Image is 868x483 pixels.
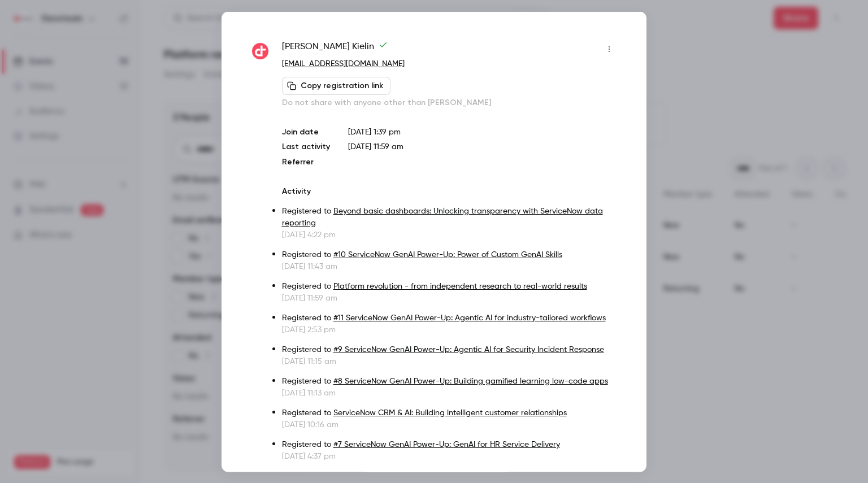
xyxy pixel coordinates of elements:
[333,345,604,353] a: #9 ServiceNow GenAI Power-Up: Agentic AI for Security Incident Response
[282,324,618,335] p: [DATE] 2:53 pm
[348,126,618,137] p: [DATE] 1:39 pm
[333,440,560,448] a: #7 ServiceNow GenAI Power-Up: GenAI for HR Service Delivery
[250,41,271,62] img: devoteam.com
[333,377,608,385] a: #8 ServiceNow GenAI Power-Up: Building gamified learning low-code apps
[282,375,618,387] p: Registered to
[282,450,618,462] p: [DATE] 4:37 pm
[282,97,618,108] p: Do not share with anyone other than [PERSON_NAME]
[282,207,603,227] a: Beyond basic dashboards: Unlocking transparency with ServiceNow data reporting
[282,59,405,67] a: [EMAIL_ADDRESS][DOMAIN_NAME]
[282,126,330,137] p: Join date
[282,419,618,430] p: [DATE] 10:16 am
[282,470,618,482] p: Registered to
[282,387,618,398] p: [DATE] 11:13 am
[333,314,606,321] a: #11 ServiceNow GenAI Power-Up: Agentic AI for industry-tailored workflows
[282,156,330,167] p: Referrer
[282,407,618,419] p: Registered to
[282,185,618,197] p: Activity
[282,312,618,324] p: Registered to
[282,205,618,229] p: Registered to
[333,408,567,416] a: ServiceNow CRM & AI: Building intelligent customer relationships
[348,142,403,150] span: [DATE] 11:59 am
[282,355,618,367] p: [DATE] 11:15 am
[333,250,562,258] a: #10 ServiceNow GenAI Power-Up: Power of Custom GenAI Skills
[282,229,618,240] p: [DATE] 4:22 pm
[333,282,587,290] a: Platform revolution - from independent research to real-world results
[282,343,618,355] p: Registered to
[282,438,618,450] p: Registered to
[282,292,618,303] p: [DATE] 11:59 am
[282,141,330,153] p: Last activity
[282,260,618,272] p: [DATE] 11:43 am
[282,76,390,94] button: Copy registration link
[282,40,388,58] span: [PERSON_NAME] Kielin
[282,249,618,260] p: Registered to
[282,280,618,292] p: Registered to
